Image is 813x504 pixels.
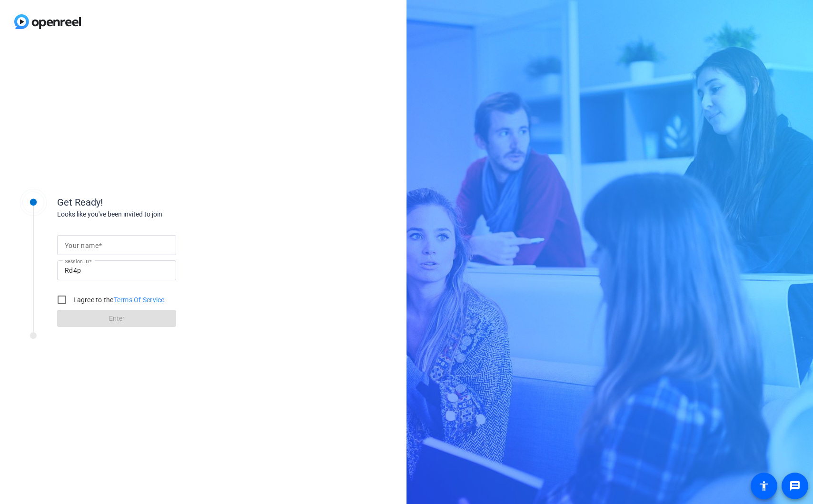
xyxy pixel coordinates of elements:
mat-label: Your name [65,242,99,249]
div: Get Ready! [57,195,248,209]
mat-icon: message [789,480,801,492]
a: Terms Of Service [114,296,165,304]
mat-label: Session ID [65,258,89,264]
mat-icon: accessibility [758,480,770,492]
div: Looks like you've been invited to join [57,209,248,219]
label: I agree to the [71,295,165,305]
